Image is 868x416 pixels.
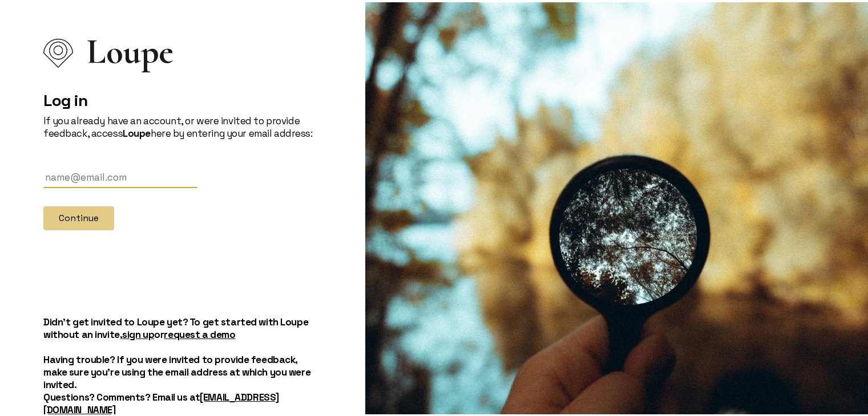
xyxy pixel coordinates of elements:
h2: Log in [43,88,322,108]
a: [EMAIL_ADDRESS][DOMAIN_NAME] [43,389,279,414]
strong: Loupe [123,125,151,137]
img: Loupe Logo [43,36,73,66]
span: Loupe [87,43,173,56]
p: If you already have an account, or were invited to provide feedback, access here by entering your... [43,112,322,137]
input: Email Address [43,165,197,186]
a: request a demo [164,326,235,338]
a: sign up [122,326,154,338]
button: Continue [43,204,114,228]
h5: Didn't get invited to Loupe yet? To get started with Loupe without an invite, or Having trouble? ... [43,313,322,414]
